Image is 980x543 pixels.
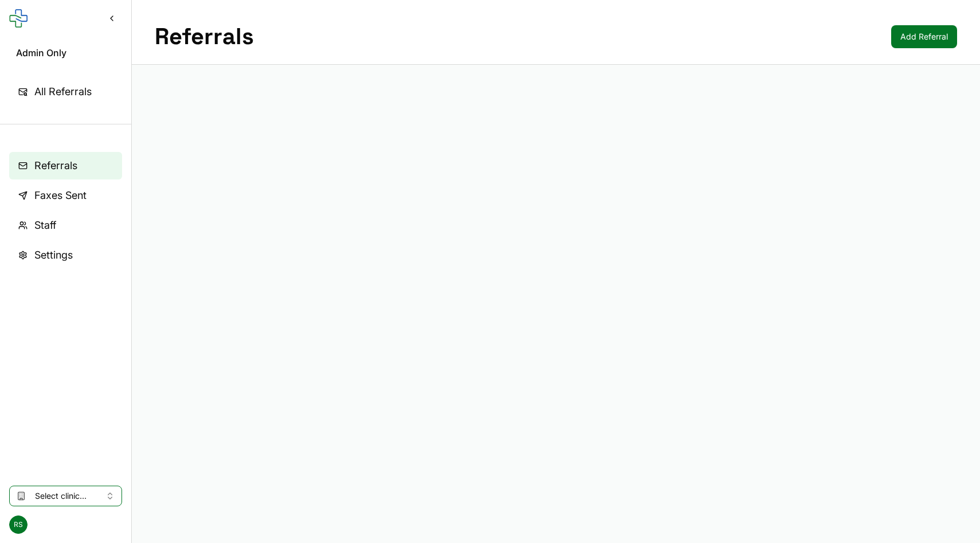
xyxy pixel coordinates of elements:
[34,84,92,100] span: All Referrals
[34,247,73,263] span: Settings
[9,78,122,106] a: All Referrals
[35,490,96,502] span: Select clinic...
[9,486,122,506] button: Select clinic
[34,187,87,204] span: Faxes Sent
[9,212,122,239] a: Staff
[34,217,56,233] span: Staff
[9,515,28,534] span: RS
[16,46,115,60] span: Admin Only
[155,23,254,50] h1: Referrals
[101,8,122,29] button: Collapse sidebar
[34,158,77,174] span: Referrals
[891,25,957,48] a: Add Referral
[9,241,122,269] a: Settings
[9,152,122,179] a: Referrals
[9,182,122,209] a: Faxes Sent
